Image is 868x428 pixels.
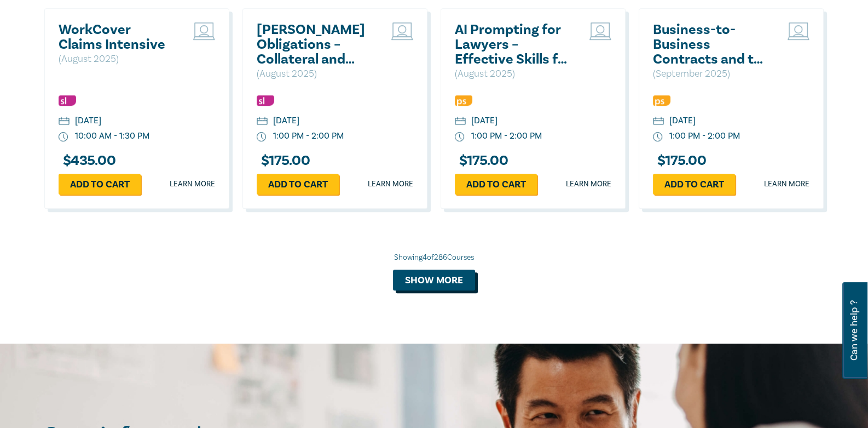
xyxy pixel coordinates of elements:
span: Can we help ? [849,289,859,372]
img: calendar [653,117,664,127]
img: calendar [59,117,70,127]
h3: $ 435.00 [59,153,115,168]
h3: $ 175.00 [455,153,508,168]
img: Live Stream [193,22,215,40]
a: Business-to-Business Contracts and the ACL: What Every Drafter Needs to Know [653,22,771,67]
a: Learn more [566,179,611,190]
h3: $ 175.00 [653,153,706,168]
div: [DATE] [471,115,497,127]
img: watch [653,132,663,142]
a: Add to cart [257,174,339,195]
img: Live Stream [391,22,413,40]
img: calendar [455,117,466,127]
button: Show more [393,270,475,290]
div: [DATE] [669,115,696,127]
a: Learn more [170,179,215,190]
div: [DATE] [75,115,101,127]
img: Live Stream [589,22,611,40]
div: [DATE] [273,115,299,127]
a: AI Prompting for Lawyers – Effective Skills for Legal Practice [455,22,572,67]
p: ( August 2025 ) [59,52,176,66]
div: 1:00 PM - 2:00 PM [273,130,344,142]
div: 1:00 PM - 2:00 PM [471,130,542,142]
img: calendar [257,117,268,127]
img: watch [455,132,465,142]
div: 1:00 PM - 2:00 PM [669,130,740,142]
a: Add to cart [653,174,735,195]
img: Professional Skills [653,95,670,106]
img: Professional Skills [455,95,472,106]
a: Learn more [764,179,809,190]
img: watch [257,132,267,142]
img: Substantive Law [257,95,274,106]
p: ( August 2025 ) [455,67,572,81]
img: watch [59,132,68,142]
div: Showing 4 of 286 Courses [44,252,824,263]
p: ( September 2025 ) [653,67,771,81]
h3: $ 175.00 [257,153,310,168]
a: WorkCover Claims Intensive [59,22,176,52]
a: Add to cart [455,174,537,195]
a: [PERSON_NAME] Obligations – Collateral and Strategic Uses [257,22,374,67]
a: Add to cart [59,174,141,195]
a: Learn more [368,179,413,190]
img: Live Stream [788,22,809,40]
div: 10:00 AM - 1:30 PM [75,130,149,142]
img: Substantive Law [59,95,76,106]
p: ( August 2025 ) [257,67,374,81]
